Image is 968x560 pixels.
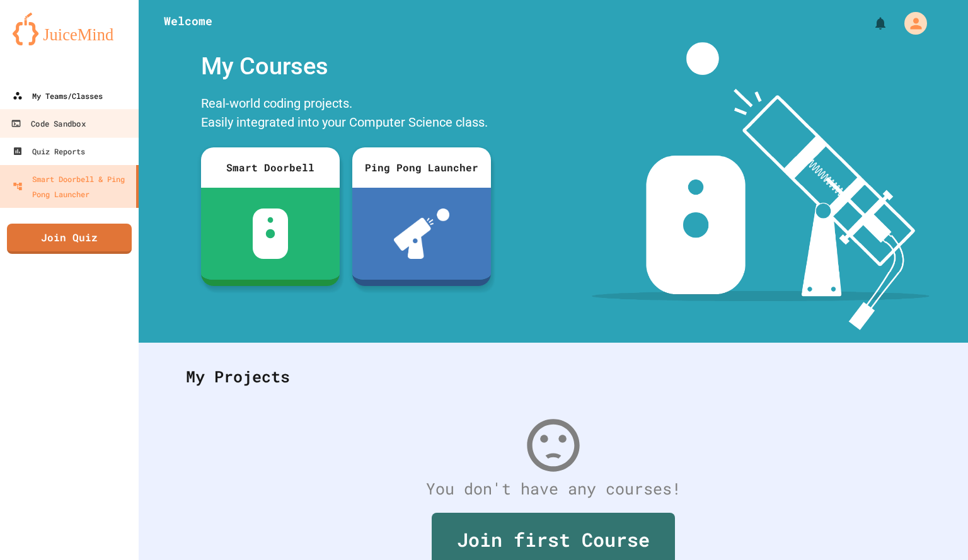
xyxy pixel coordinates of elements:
div: Ping Pong Launcher [352,147,491,188]
div: My Notifications [850,13,891,34]
div: My Teams/Classes [13,88,103,103]
div: Code Sandbox [11,116,85,132]
div: My Courses [195,42,497,91]
div: My Projects [173,352,933,401]
img: banner-image-my-projects.png [592,42,930,330]
img: ppl-with-ball.png [394,209,450,259]
a: Join Quiz [7,224,132,254]
img: logo-orange.svg [13,13,126,45]
img: sdb-white.svg [253,209,289,259]
div: Smart Doorbell [201,147,340,188]
div: You don't have any courses! [173,477,933,501]
div: My Account [891,9,930,38]
div: Quiz Reports [13,144,85,159]
div: Smart Doorbell & Ping Pong Launcher [13,171,131,202]
div: Real-world coding projects. Easily integrated into your Computer Science class. [195,91,497,138]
